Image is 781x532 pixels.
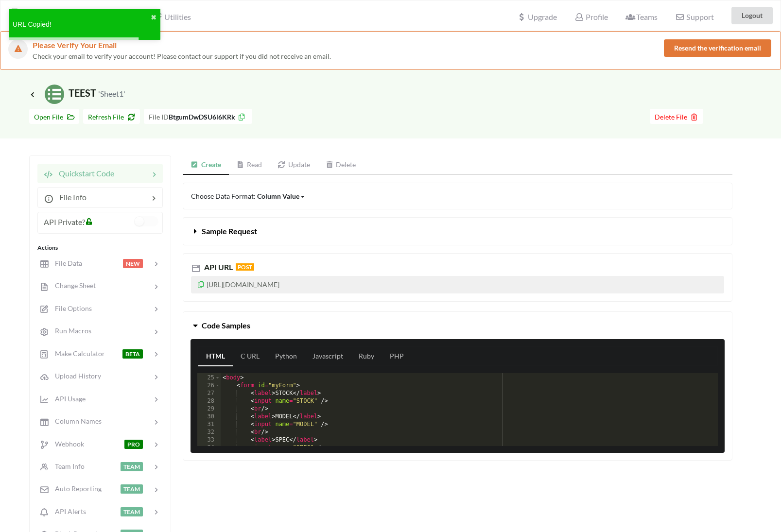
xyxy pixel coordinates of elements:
div: 27 [197,390,221,397]
span: Upgrade [517,13,557,21]
span: PRO [124,440,143,449]
span: Make Calculator [49,349,105,358]
span: Open File [34,113,74,121]
span: File Info [53,192,87,202]
span: TEAM [121,484,143,494]
button: close [151,13,156,23]
span: Profile [574,12,607,21]
div: 26 [197,382,221,390]
span: Column Names [49,417,102,425]
span: Auto Reporting [49,484,102,493]
span: TEEST [29,87,125,99]
div: 34 [197,444,221,452]
img: /static/media/sheets.7a1b7961.svg [45,85,64,104]
span: TEAM [121,462,143,471]
span: Choose Data Format: [191,192,306,200]
span: Webhook [49,440,84,448]
span: Run Macros [49,326,91,335]
span: API URL [202,262,233,272]
span: Utilities [154,12,191,21]
span: Refresh File [88,113,135,121]
button: Refresh File [83,109,140,124]
div: 28 [197,397,221,405]
a: Ruby [351,347,382,366]
a: HTML [198,347,233,366]
span: Change Sheet [49,281,96,290]
button: Logout [731,7,773,24]
a: Delete [318,155,364,175]
span: TEAM [121,507,143,516]
button: Code Samples [183,312,732,339]
span: Quickstart Code [53,169,114,178]
p: [URL][DOMAIN_NAME] [191,276,724,293]
a: Update [270,155,318,175]
a: Create [183,155,229,175]
span: Upload History [49,372,101,380]
span: API Usage [49,395,86,403]
div: 33 [197,436,221,444]
div: URL Copied! [13,19,151,30]
a: Javascript [305,347,351,366]
span: POST [236,263,254,271]
a: PHP [382,347,412,366]
span: File ID [149,113,169,121]
div: Column Value [257,191,299,201]
span: Support [675,13,713,21]
span: Code Samples [202,321,250,330]
button: Resend the verification email [664,39,771,57]
small: 'Sheet1' [98,89,125,98]
span: NEW [123,259,143,268]
a: C URL [233,347,267,366]
span: API Private? [44,217,85,226]
span: File Options [49,304,92,312]
button: Sample Request [183,218,732,245]
span: File Data [49,259,82,267]
span: Teams [625,12,658,21]
span: BETA [122,349,143,359]
div: Actions [37,243,163,252]
b: BtgumDwDSU6l6KRk [169,113,235,121]
div: 25 [197,374,221,382]
span: Check your email to verify your account! Please contact our support if you did not receive an email. [33,52,331,60]
button: Open File [29,109,79,124]
a: Read [229,155,270,175]
span: API Alerts [49,507,86,515]
div: 31 [197,421,221,429]
span: Delete File [655,113,698,121]
button: Delete File [650,109,703,124]
div: 30 [197,413,221,421]
span: Team Info [49,462,85,470]
div: 32 [197,429,221,436]
span: Sample Request [202,226,257,236]
div: 29 [197,405,221,413]
a: Python [267,347,305,366]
